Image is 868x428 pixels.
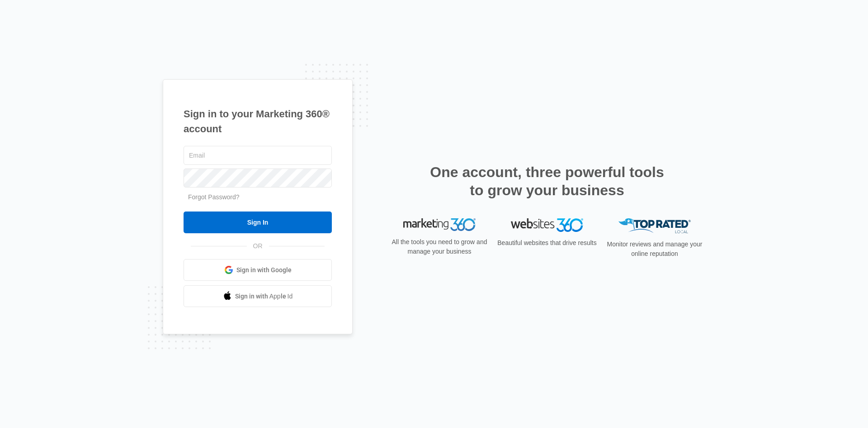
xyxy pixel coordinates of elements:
[427,163,667,199] h2: One account, three powerful tools to grow your business
[389,237,490,256] p: All the tools you need to grow and manage your business
[184,285,332,307] a: Sign in with Apple Id
[184,259,332,281] a: Sign in with Google
[604,240,705,259] p: Monitor reviews and manage your online reputation
[511,218,583,231] img: Websites 360
[236,265,292,275] span: Sign in with Google
[235,292,293,301] span: Sign in with Apple Id
[403,218,476,231] img: Marketing 360
[618,218,691,233] img: Top Rated Local
[184,106,332,136] h1: Sign in to your Marketing 360® account
[496,238,598,248] p: Beautiful websites that drive results
[184,212,332,233] input: Sign In
[247,241,269,251] span: OR
[184,146,332,165] input: Email
[188,193,240,201] a: Forgot Password?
